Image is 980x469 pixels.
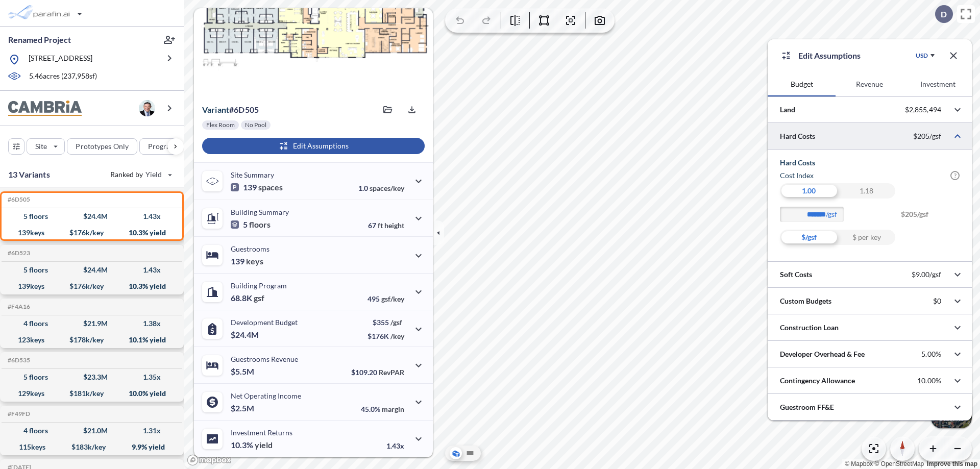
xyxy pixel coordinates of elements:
[464,447,476,459] button: Site Plan
[358,184,404,192] p: 1.0
[917,376,941,385] p: 10.00%
[904,72,972,96] button: Investment
[382,405,404,413] span: margin
[780,296,831,306] p: Custom Budgets
[780,230,838,245] div: $/gsf
[231,293,264,303] p: 68.8K
[231,170,274,179] p: Site Summary
[231,256,263,266] p: 139
[386,441,404,450] p: 1.43x
[838,230,895,245] div: $ per key
[102,166,179,183] button: Ranked by Yield
[367,294,404,303] p: 495
[145,169,162,180] span: Yield
[390,332,404,340] span: /key
[245,121,266,129] p: No Pool
[381,294,404,303] span: gsf/key
[231,208,289,216] p: Building Summary
[351,368,404,377] p: $109.20
[450,447,462,459] button: Aerial View
[921,350,941,359] p: 5.00%
[780,158,960,168] h5: Hard Costs
[780,323,839,333] p: Construction Loan
[258,182,283,192] span: spaces
[780,349,865,359] p: Developer Overhead & Fee
[845,460,873,467] a: Mapbox
[916,52,928,60] div: USD
[390,318,402,327] span: /gsf
[912,270,941,279] p: $9.00/gsf
[27,138,65,155] button: Site
[8,168,50,181] p: 13 Variants
[254,293,264,303] span: gsf
[780,376,855,386] p: Contingency Allowance
[202,105,229,114] span: Variant
[231,330,260,340] p: $24.4M
[826,209,849,219] label: /gsf
[379,368,404,377] span: RevPAR
[231,355,298,363] p: Guestrooms Revenue
[231,391,301,400] p: Net Operating Income
[836,72,903,96] button: Revenue
[6,250,30,257] h5: Click to copy the code
[798,50,861,62] p: Edit Assumptions
[139,100,155,116] img: user logo
[370,184,404,192] span: spaces/key
[249,219,271,230] span: floors
[187,454,232,466] a: Mapbox homepage
[29,53,92,66] p: [STREET_ADDRESS]
[255,440,273,450] span: yield
[231,403,256,413] p: $2.5M
[368,221,404,230] p: 67
[6,303,30,310] h5: Click to copy the code
[231,366,256,377] p: $5.5M
[780,402,834,412] p: Guestroom FF&E
[67,138,137,155] button: Prototypes Only
[367,332,404,340] p: $176K
[378,221,383,230] span: ft
[780,105,795,115] p: Land
[901,207,960,230] span: $205/gsf
[76,141,129,152] p: Prototypes Only
[933,297,941,306] p: $0
[246,256,263,266] span: keys
[941,10,947,19] p: D
[768,72,836,96] button: Budget
[6,357,30,364] h5: Click to copy the code
[8,34,71,45] p: Renamed Project
[206,121,235,129] p: Flex Room
[202,138,425,154] button: Edit Assumptions
[231,281,287,290] p: Building Program
[361,405,404,413] p: 45.0%
[950,171,960,180] span: ?
[6,196,30,203] h5: Click to copy the code
[231,440,273,450] p: 10.3%
[231,244,269,253] p: Guestrooms
[874,460,924,467] a: OpenStreetMap
[367,318,404,327] p: $355
[202,105,259,115] p: # 6d505
[838,183,895,199] div: 1.18
[780,183,838,199] div: 1.00
[780,269,812,280] p: Soft Costs
[231,428,292,437] p: Investment Returns
[6,410,30,417] h5: Click to copy the code
[231,219,271,230] p: 5
[384,221,404,230] span: height
[231,182,283,192] p: 139
[29,71,97,82] p: 5.46 acres ( 237,958 sf)
[927,460,977,467] a: Improve this map
[148,141,177,152] p: Program
[139,138,194,155] button: Program
[8,101,82,116] img: BrandImage
[905,105,941,114] p: $2,855,494
[780,170,814,181] h6: Cost index
[35,141,47,152] p: Site
[231,318,298,327] p: Development Budget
